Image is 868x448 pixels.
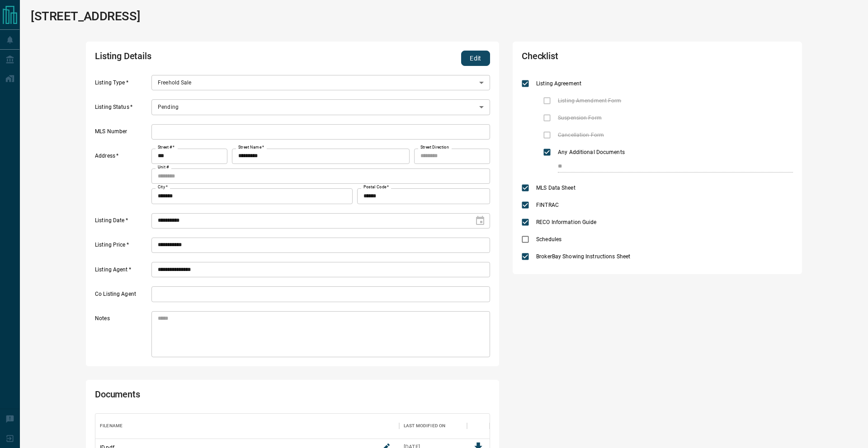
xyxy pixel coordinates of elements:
span: Schedules [534,235,564,243]
label: Notes [95,315,149,357]
input: checklist input [558,161,774,173]
div: Last Modified On [399,413,467,439]
span: Cancellation Form [556,131,606,139]
label: Listing Agent [95,266,149,278]
span: Listing Amendment Form [556,97,623,105]
label: Street Direction [420,145,449,150]
h2: Listing Details [95,51,332,66]
span: Any Additional Documents [556,148,627,156]
div: Freehold Sale [151,75,490,90]
div: Pending [151,99,490,115]
span: Listing Agreement [534,79,584,88]
label: Street # [158,145,175,150]
label: Unit # [158,164,169,170]
button: Edit [461,51,490,66]
span: FINTRAC [534,201,561,209]
label: Listing Status [95,103,149,115]
label: City [158,184,168,190]
label: Listing Type [95,79,149,91]
label: Listing Date [95,217,149,229]
span: MLS Data Sheet [534,184,578,192]
label: Co Listing Agent [95,290,149,302]
h1: [STREET_ADDRESS] [31,9,140,23]
div: Filename [100,413,123,439]
span: RECO Information Guide [534,218,599,226]
label: Address [95,152,149,204]
label: MLS Number [95,128,149,140]
label: Street Name [238,145,264,150]
div: Filename [95,413,399,439]
label: Postal Code [363,184,389,190]
label: Listing Price [95,241,149,253]
div: Last Modified On [404,413,445,439]
h2: Documents [95,389,332,404]
h2: Checklist [522,51,684,66]
span: BrokerBay Showing Instructions Sheet [534,252,632,261]
span: Suspension Form [556,114,604,122]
